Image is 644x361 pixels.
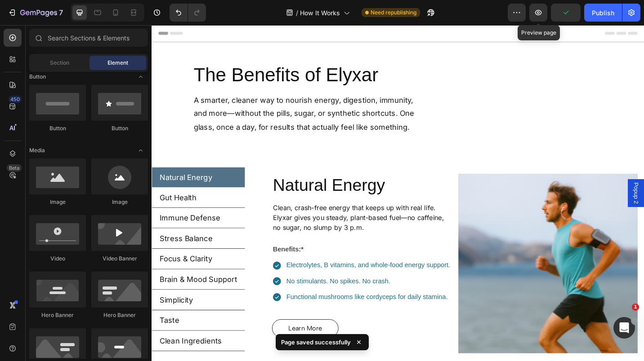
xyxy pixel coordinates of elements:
[132,322,205,343] a: Learn More
[148,276,327,286] p: No stimulants. No spikes. No crash.
[150,326,187,339] p: Learn More
[526,172,535,196] span: Popup 2
[132,163,329,189] h2: Natural Energy
[9,317,30,330] p: Taste
[133,240,328,253] p: Benefits:*
[7,164,22,172] div: Beta
[9,273,94,285] p: Brain & Mood Support
[9,183,49,195] p: Gut Health
[29,124,86,132] div: Button
[584,4,622,22] button: Publish
[613,317,635,339] iframe: Intercom live chat
[592,8,614,18] div: Publish
[148,294,327,303] p: Functional mushrooms like cordyceps for daily stamina.
[9,295,45,307] p: Simplicity
[59,7,63,18] p: 7
[300,8,340,18] span: How It Works
[29,29,148,47] input: Search Sections & Elements
[336,163,533,360] img: gempages_535789032974582835-a1a57e87-a408-4ab4-97db-ad8b60820550.svg
[9,340,77,352] p: Clean Ingredients
[9,161,66,173] p: Natural Energy
[91,255,148,263] div: Video Banner
[133,195,328,227] p: Clean, crash-free energy that keeps up with real life. Elyxar gives you steady, plant-based fuel—...
[9,250,66,262] p: Focus & Clarity
[134,143,148,158] span: Toggle open
[9,205,75,217] p: Immune Defense
[9,228,67,240] p: Stress Balance
[91,198,148,206] div: Image
[148,259,327,268] p: Electrolytes, B vitamins, and whole-food energy support.
[45,40,405,69] h2: The Benefits of Elyxar
[91,124,148,132] div: Button
[4,4,67,22] button: 7
[134,70,148,84] span: Toggle open
[152,25,644,361] iframe: Design area
[296,8,298,18] span: /
[371,9,416,17] span: Need republishing
[29,311,86,319] div: Hero Banner
[170,4,206,22] div: Undo/Redo
[632,304,639,311] span: 1
[50,59,69,67] span: Section
[46,75,291,119] p: A smarter, cleaner way to nourish energy, digestion, immunity, and more—without the pills, sugar,...
[107,59,128,67] span: Element
[91,311,148,319] div: Hero Banner
[29,198,86,206] div: Image
[9,96,22,103] div: 450
[281,338,351,347] p: Page saved successfully
[29,146,45,154] span: Media
[29,73,46,81] span: Button
[29,255,86,263] div: Video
